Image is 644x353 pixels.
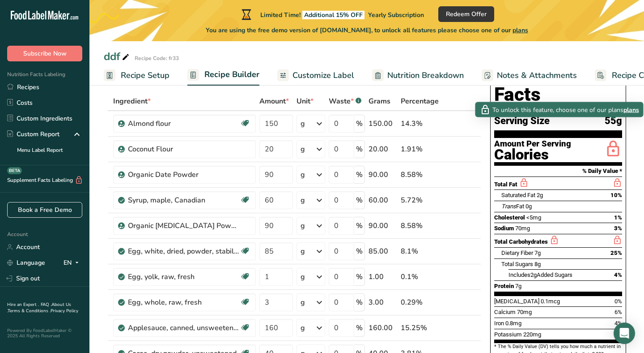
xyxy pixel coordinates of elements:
div: 90.00 [369,169,397,180]
span: <5mg [526,214,541,221]
span: 3% [614,225,622,232]
div: g [301,118,305,129]
span: Nutrition Breakdown [387,69,464,82]
span: 8g [534,261,541,267]
span: 7g [534,250,541,256]
span: plans [623,105,639,114]
div: 0.29% [401,297,439,308]
span: Cholesterol [494,214,525,221]
span: Serving Size [494,116,550,127]
span: 0.8mg [505,320,521,327]
span: Total Fat [494,181,517,188]
span: 6% [614,309,622,315]
span: Sodium [494,225,514,232]
span: 25% [610,250,622,256]
span: 4% [614,320,622,327]
span: Fat [501,203,524,210]
div: 15.25% [401,323,439,333]
button: Subscribe Now [7,46,82,61]
span: Additional 15% OFF [302,11,364,19]
a: Recipe Setup [104,65,169,86]
div: Open Intercom Messenger [614,323,635,344]
div: Almond flour [128,118,240,129]
a: Book a Free Demo [7,202,82,218]
div: 60.00 [369,195,397,206]
div: Custom Report [7,129,59,139]
span: Iron [494,320,504,327]
div: Syrup, maple, Canadian [128,195,240,206]
span: 70mg [515,225,530,232]
a: FAQ . [41,301,51,308]
span: 70mg [517,309,532,315]
span: Percentage [401,96,439,107]
a: Recipe Builder [187,65,259,86]
span: 1% [614,214,622,221]
section: % Daily Value * [494,166,622,176]
div: 90.00 [369,220,397,231]
div: g [301,220,305,231]
span: 55g [605,116,622,127]
div: 8.1% [401,246,439,257]
div: g [301,169,305,180]
span: Ingredient [113,96,151,107]
div: 14.3% [401,118,439,129]
div: g [301,323,305,333]
div: Waste [329,96,361,107]
span: plans [513,26,528,34]
span: 10% [610,192,622,198]
span: Customize Label [292,69,354,82]
div: ddf [104,48,131,65]
div: 8.58% [401,169,439,180]
span: Redeem Offer [446,9,487,19]
div: Egg, whole, raw, fresh [128,297,240,308]
a: Customize Label [277,65,354,86]
span: Grams [369,96,390,107]
span: Unit [297,96,314,107]
span: 0% [614,298,622,305]
span: Includes Added Sugars [508,271,572,278]
div: 20.00 [369,144,397,155]
span: Protein [494,283,514,289]
span: You are using the free demo version of [DOMAIN_NAME], to unlock all features please choose one of... [206,26,528,35]
span: Recipe Builder [204,69,259,81]
div: Egg, white, dried, powder, stabilized, glucose reduced [128,246,240,257]
div: 1.91% [401,144,439,155]
a: Hire an Expert . [7,301,39,308]
span: Amount [259,96,289,107]
div: EN [64,258,82,268]
div: Applesauce, canned, unsweetened, without added [MEDICAL_DATA] (Includes foods for USDA's Food Dis... [128,323,240,333]
div: Limited Time! [240,9,424,20]
div: g [301,271,305,282]
div: g [301,195,305,206]
div: 150.00 [369,118,397,129]
div: 1.00 [369,271,397,282]
a: Privacy Policy [51,308,78,314]
span: 220mg [523,331,541,338]
span: Notes & Attachments [497,69,577,82]
div: BETA [7,167,22,174]
div: Organic Date Powder [128,169,240,180]
span: 7g [515,283,521,289]
span: Potassium [494,331,522,338]
button: Redeem Offer [438,6,494,22]
span: Yearly Subscription [368,11,424,19]
div: Calories [494,148,571,161]
span: 4% [614,271,622,278]
div: 160.00 [369,323,397,333]
div: 3.00 [369,297,397,308]
span: To unlock this feature, choose one of our plans [492,105,623,114]
i: Trans [501,203,516,210]
span: Total Sugars [501,261,533,267]
div: g [301,144,305,155]
span: Saturated Fat [501,192,535,198]
span: 0g [525,203,532,210]
a: Nutrition Breakdown [372,65,464,86]
span: Calcium [494,309,516,315]
a: Notes & Attachments [482,65,577,86]
div: Egg, yolk, raw, fresh [128,271,240,282]
span: Subscribe Now [23,49,67,58]
div: Recipe Code: fr33 [135,54,179,62]
span: [MEDICAL_DATA] [494,298,539,305]
div: 0.1% [401,271,439,282]
span: 0.1mcg [541,298,560,305]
